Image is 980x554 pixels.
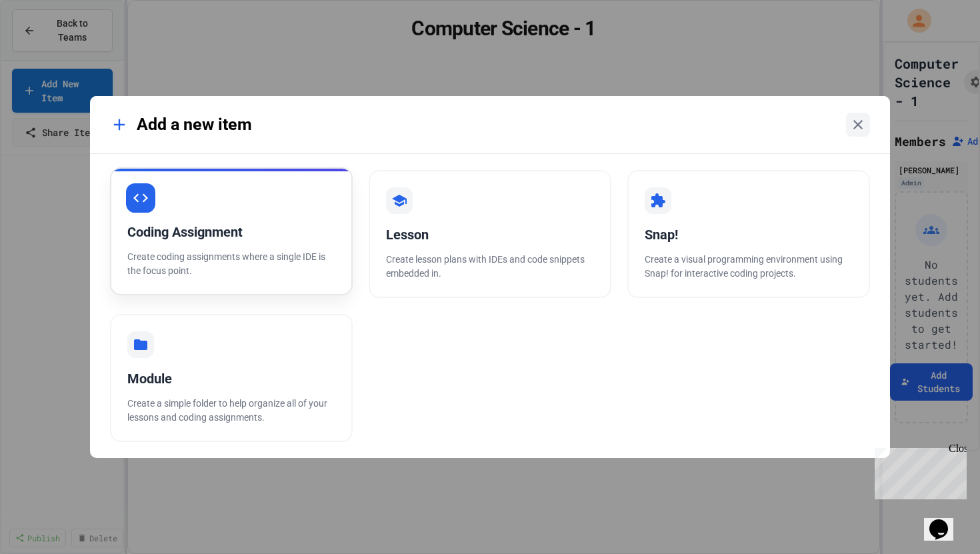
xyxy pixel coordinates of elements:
p: Create lesson plans with IDEs and code snippets embedded in. [386,253,594,281]
div: Lesson [386,225,594,245]
div: Coding Assignment [127,222,335,242]
div: Add a new item [110,112,252,137]
iframe: chat widget [869,443,967,499]
iframe: chat widget [924,501,967,541]
p: Create coding assignments where a single IDE is the focus point. [127,250,335,278]
p: Create a simple folder to help organize all of your lessons and coding assignments. [127,397,335,425]
div: Module [127,369,335,389]
div: Snap! [645,225,853,245]
div: Chat with us now!Close [5,5,92,85]
p: Create a visual programming environment using Snap! for interactive coding projects. [645,253,853,281]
